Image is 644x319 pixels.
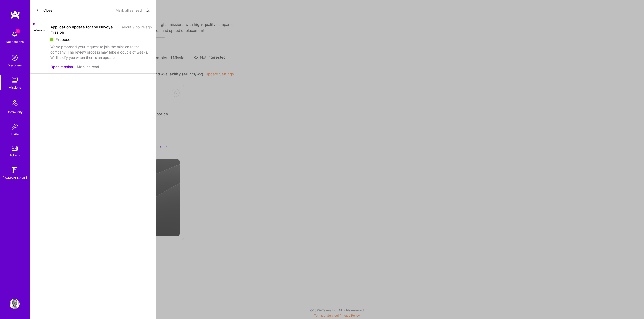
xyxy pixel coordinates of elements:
[12,146,18,151] img: tokens
[8,63,22,68] div: Discovery
[50,37,152,42] div: Proposed
[122,24,152,35] div: about 9 hours ago
[10,10,20,19] img: logo
[77,64,99,69] button: Mark as read
[10,75,20,85] img: teamwork
[10,299,20,309] img: User Avatar
[10,165,20,175] img: guide book
[50,24,119,35] div: Application update for the Nevoya mission
[116,6,142,14] button: Mark all as read
[9,85,21,90] div: Missions
[8,299,21,309] a: User Avatar
[11,132,19,137] div: Invite
[50,64,73,69] button: Open mission
[10,122,20,132] img: Invite
[10,153,20,158] div: Tokens
[10,52,20,63] img: discovery
[7,109,23,115] div: Community
[34,29,46,31] img: Company Logo
[50,44,152,60] div: We've proposed your request to join the mission to the company. The review process may take a cou...
[36,6,52,14] button: Close
[3,175,27,180] div: [DOMAIN_NAME]
[9,97,21,109] img: Community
